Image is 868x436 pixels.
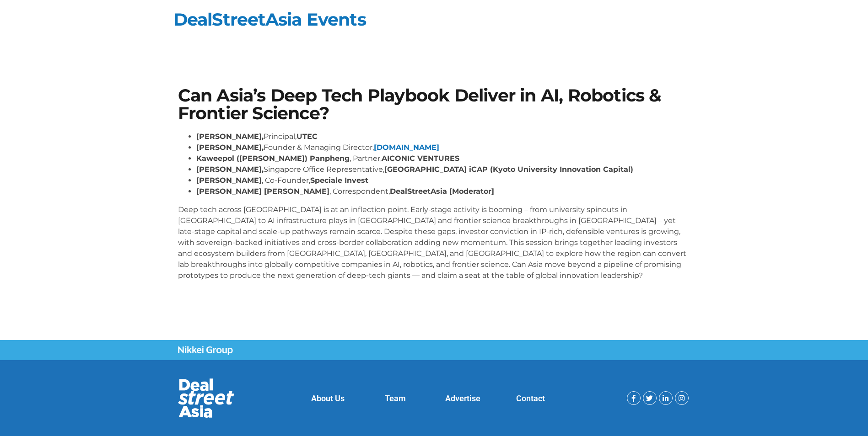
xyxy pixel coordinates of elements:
img: Nikkei Group [178,346,233,355]
p: Deep tech across [GEOGRAPHIC_DATA] is at an inflection point. Early-stage activity is booming – f... [178,204,690,281]
strong: AICONIC VENTURES [382,154,459,163]
strong: [PERSON_NAME], [196,165,264,174]
strong: [PERSON_NAME], [196,132,264,141]
strong: UTEC [297,132,318,141]
strong: Speciale Invest [310,176,368,185]
strong: [GEOGRAPHIC_DATA] iCAP (Kyoto University Innovation Capital) [384,165,633,174]
strong: [PERSON_NAME], [196,143,264,152]
a: [DOMAIN_NAME] [374,143,439,152]
a: About Us [311,393,345,403]
a: DealStreetAsia Events [173,9,366,30]
a: Advertise [445,393,480,403]
strong: [PERSON_NAME] [PERSON_NAME] [196,187,329,196]
a: Contact [516,393,545,403]
li: , Correspondent, [196,186,690,197]
li: Principal, [196,131,690,142]
strong: [PERSON_NAME] [196,176,262,185]
strong: Kaweepol ([PERSON_NAME]) Panpheng [196,154,350,163]
li: Founder & Managing Director, [196,142,690,153]
li: Singapore Office Representative, [196,164,690,175]
strong: DealStreetAsia [Moderator] [390,187,494,196]
li: , Partner, [196,153,690,164]
a: Team [385,393,406,403]
h1: Can Asia’s Deep Tech Playbook Deliver in AI, Robotics & Frontier Science? [178,87,690,122]
li: , Co-Founder, [196,175,690,186]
